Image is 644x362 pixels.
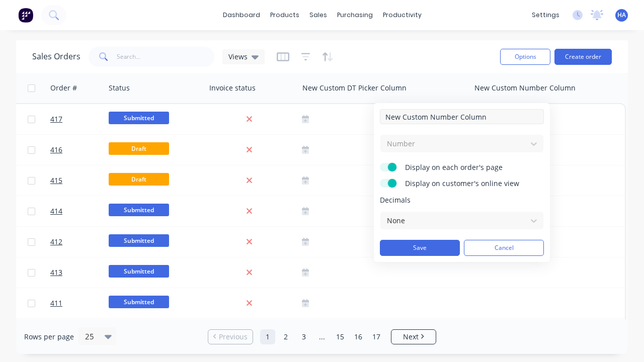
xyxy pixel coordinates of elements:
[405,178,531,189] span: Display on customer's online view
[500,49,550,65] button: Options
[109,173,169,186] span: Draft
[380,195,544,205] span: Decimals
[50,83,77,93] div: Order #
[24,332,74,342] span: Rows per page
[554,49,612,65] button: Create order
[527,8,565,23] div: settings
[50,288,111,318] a: 411
[464,240,544,256] button: Cancel
[50,145,62,155] span: 416
[380,240,460,256] button: Save
[403,332,419,342] span: Next
[296,329,311,344] a: Page 3
[369,329,384,344] a: Page 17
[109,142,169,155] span: Draft
[391,332,436,342] a: Next page
[474,83,576,93] div: New Custom Number Column
[50,227,111,257] a: 412
[109,234,169,247] span: Submitted
[50,114,62,124] span: 417
[50,319,111,349] a: 410
[209,83,256,93] div: Invoice status
[109,83,130,93] div: Status
[204,329,440,344] ul: Pagination
[109,112,169,124] span: Submitted
[378,8,427,23] div: productivity
[50,267,62,278] span: 413
[351,329,366,344] a: Page 16
[314,329,330,344] a: Jump forward
[260,329,275,344] a: Page 1 is your current page
[50,104,111,134] a: 417
[18,8,33,23] img: Factory
[50,257,111,288] a: 413
[219,332,248,342] span: Previous
[304,8,332,23] div: sales
[228,51,248,62] span: Views
[32,52,80,61] h1: Sales Orders
[278,329,293,344] a: Page 2
[50,175,62,186] span: 415
[405,162,531,172] span: Display on each order's page
[333,329,348,344] a: Page 15
[109,296,169,308] span: Submitted
[50,165,111,196] a: 415
[117,47,215,67] input: Search...
[50,135,111,165] a: 416
[302,83,407,93] div: New Custom DT Picker Column
[218,8,265,23] a: dashboard
[109,204,169,216] span: Submitted
[265,8,304,23] div: products
[50,206,62,216] span: 414
[50,196,111,226] a: 414
[617,11,626,20] span: HA
[208,332,253,342] a: Previous page
[332,8,378,23] div: purchasing
[109,265,169,278] span: Submitted
[50,237,62,247] span: 412
[50,298,62,308] span: 411
[380,109,544,124] input: Enter column name...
